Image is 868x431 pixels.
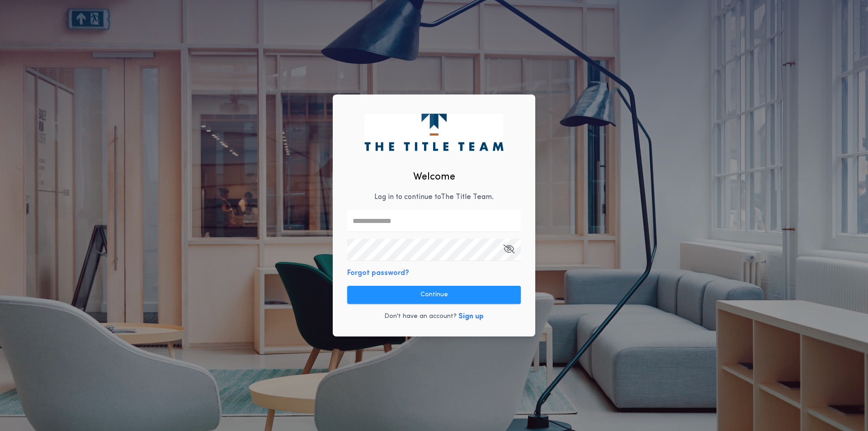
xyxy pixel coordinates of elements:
[347,286,521,304] button: Continue
[364,114,503,151] img: logo
[458,311,484,322] button: Sign up
[347,268,409,279] button: Forgot password?
[384,312,457,321] p: Don't have an account?
[374,192,494,203] p: Log in to continue to The Title Team .
[413,170,455,185] h2: Welcome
